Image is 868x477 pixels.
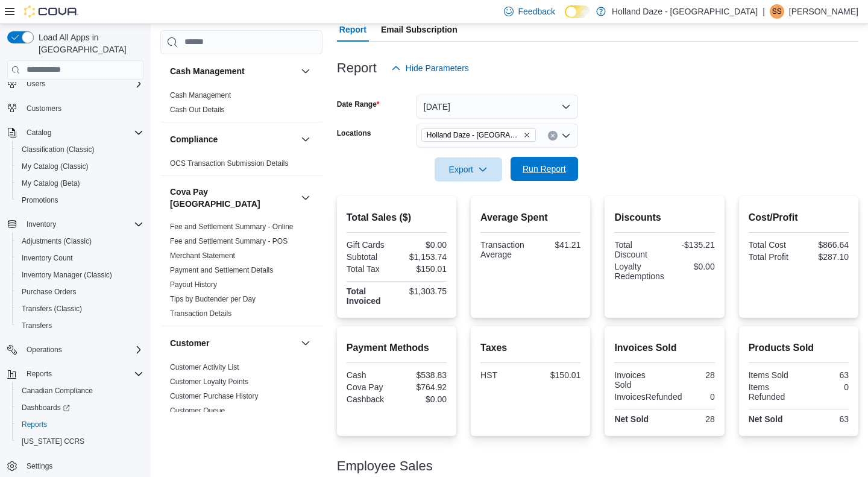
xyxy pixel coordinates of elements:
span: Catalog [22,125,143,140]
a: Transfers [17,318,57,333]
button: Remove Holland Daze - Orangeville from selection in this group [523,131,530,139]
h2: Average Spent [480,210,580,225]
span: Payment and Settlement Details [170,265,273,275]
span: My Catalog (Classic) [22,162,89,171]
button: Settings [2,457,148,475]
span: Transaction Details [170,309,231,318]
span: Hide Parameters [406,62,469,74]
button: Export [435,157,502,182]
button: [US_STATE] CCRS [12,433,148,450]
span: Reports [27,369,52,379]
div: $866.64 [801,240,849,250]
span: Inventory [22,217,143,232]
span: Promotions [17,193,143,207]
div: Gift Cards [347,240,394,250]
a: Settings [22,459,57,473]
div: $1,303.75 [399,286,447,296]
span: Catalog [27,128,51,137]
span: Export [442,157,495,182]
div: $1,153.74 [399,252,447,262]
button: Classification (Classic) [12,141,148,158]
div: 28 [667,370,715,380]
div: Subtotal [347,252,394,262]
strong: Net Sold [614,414,649,424]
span: [US_STATE] CCRS [22,437,84,446]
div: Total Tax [347,264,394,274]
h3: Compliance [170,133,218,145]
h2: Taxes [480,341,580,355]
h3: Customer [170,337,209,349]
a: Customer Queue [170,406,225,415]
span: Users [27,79,45,89]
button: Purchase Orders [12,283,148,300]
button: Promotions [12,192,148,209]
h2: Total Sales ($) [347,210,447,225]
span: Canadian Compliance [17,384,143,398]
a: [US_STATE] CCRS [17,434,89,449]
div: Compliance [160,156,322,175]
a: Fee and Settlement Summary - Online [170,223,294,231]
div: Transaction Average [480,240,528,259]
div: $150.01 [533,370,580,380]
h3: Employee Sales [337,459,433,473]
span: Merchant Statement [170,251,235,261]
a: Transaction Details [170,309,231,318]
span: Inventory Manager (Classic) [22,270,112,280]
span: Inventory Count [17,251,143,265]
div: 0 [801,382,849,392]
a: Cash Out Details [170,106,225,114]
a: Inventory Manager (Classic) [17,268,117,282]
div: $41.21 [533,240,580,250]
label: Locations [337,128,371,138]
span: Purchase Orders [22,287,77,297]
div: Cash Management [160,88,322,122]
button: Transfers (Classic) [12,300,148,317]
button: Reports [12,416,148,433]
span: Adjustments (Classic) [17,234,143,248]
a: Customer Activity List [170,363,239,371]
button: Cash Management [298,64,313,78]
a: Customer Loyalty Points [170,377,248,386]
div: Total Discount [614,240,662,259]
h2: Discounts [614,210,714,225]
span: Tips by Budtender per Day [170,294,256,304]
span: Cash Out Details [170,105,225,115]
a: OCS Transaction Submission Details [170,159,289,168]
span: Adjustments (Classic) [22,236,92,246]
a: Transfers (Classic) [17,302,87,316]
strong: Net Sold [749,414,783,424]
div: Cova Pay [347,382,394,392]
button: [DATE] [417,95,578,119]
button: Users [2,75,148,92]
div: 63 [801,370,849,380]
span: Fee and Settlement Summary - POS [170,236,288,246]
h3: Cova Pay [GEOGRAPHIC_DATA] [170,186,296,210]
button: Reports [22,367,57,381]
span: Holland Daze - Orangeville [421,128,536,142]
button: Cash Management [170,65,296,77]
span: My Catalog (Classic) [17,159,143,174]
a: Cash Management [170,91,231,100]
span: Reports [22,420,47,429]
span: Customer Queue [170,406,225,415]
button: Catalog [2,124,148,141]
span: Customer Loyalty Points [170,377,248,387]
p: | [763,4,765,19]
a: My Catalog (Beta) [17,176,85,191]
span: Inventory Manager (Classic) [17,268,143,282]
button: Hide Parameters [386,56,474,80]
span: Report [339,17,366,42]
div: -$135.21 [667,240,715,250]
div: $764.92 [399,382,447,392]
a: Purchase Orders [17,285,81,299]
button: My Catalog (Classic) [12,158,148,175]
div: HST [480,370,528,380]
input: Dark Mode [565,5,590,18]
button: My Catalog (Beta) [12,175,148,192]
a: Customers [22,101,66,116]
span: Customer Activity List [170,362,239,372]
div: $0.00 [399,394,447,404]
button: Operations [2,341,148,358]
button: Customers [2,100,148,117]
button: Inventory Count [12,250,148,267]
